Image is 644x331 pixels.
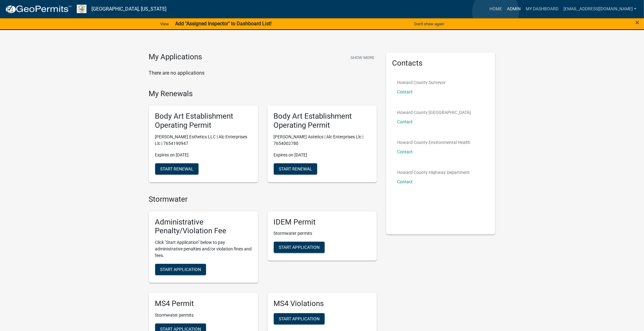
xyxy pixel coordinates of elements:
a: Home [487,3,504,15]
h5: IDEM Permit [274,218,371,227]
button: Start Renewal [274,163,317,175]
h5: Administrative Penalty/Violation Fee [155,218,252,236]
p: Howard County Surveyor [397,80,446,85]
a: [GEOGRAPHIC_DATA], [US_STATE] [91,4,166,14]
button: Start Application [155,264,206,275]
h5: MS4 Permit [155,299,252,308]
a: Contact [397,89,413,94]
h5: MS4 Violations [274,299,371,308]
span: Start Renewal [279,166,312,171]
h5: Body Art Establishment Operating Permit [274,112,371,130]
p: Stormwater permits [274,230,371,237]
p: There are no applications [149,69,377,77]
p: Expires on [DATE] [274,152,371,158]
p: Click "Start Application" below to pay administrative penalties and/or violation fines and fees. [155,239,252,259]
button: Close [635,19,639,26]
p: Howard County Environmental Health [397,140,471,145]
span: × [635,18,639,27]
span: Start Application [160,267,201,272]
a: View [158,19,171,29]
button: Start Application [274,313,325,324]
p: Expires on [DATE] [155,152,252,158]
h4: My Applications [149,52,202,62]
a: Contact [397,119,413,124]
button: Don't show again [412,19,447,29]
a: Contact [397,179,413,184]
h4: My Renewals [149,89,377,98]
button: Start Application [274,242,325,253]
strong: Add "Assigned Inspector" to Dashboard List! [175,21,272,27]
button: Show More [348,52,377,63]
p: Howard County [GEOGRAPHIC_DATA] [397,110,471,115]
h5: Contacts [392,59,489,68]
button: Start Renewal [155,163,199,175]
a: Contact [397,149,413,154]
h5: Body Art Establishment Operating Permit [155,112,252,130]
span: Start Application [279,316,320,321]
a: Admin [504,3,523,15]
span: Start Renewal [160,166,194,171]
p: Howard County Highway Department [397,170,470,175]
span: Start Application [279,245,320,250]
p: [PERSON_NAME] Esthetics LLC | Alc Enterprises Llc | 7654190947 [155,134,252,147]
wm-registration-list-section: My Renewals [149,89,377,187]
p: Stormwater permits [155,312,252,319]
p: [PERSON_NAME] Astetics | Alc Enterprises Llc | 7654002780 [274,134,371,147]
a: [EMAIL_ADDRESS][DOMAIN_NAME] [561,3,639,15]
a: My Dashboard [523,3,561,15]
h4: Stormwater [149,195,377,204]
img: Howard County, Indiana [77,5,86,13]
